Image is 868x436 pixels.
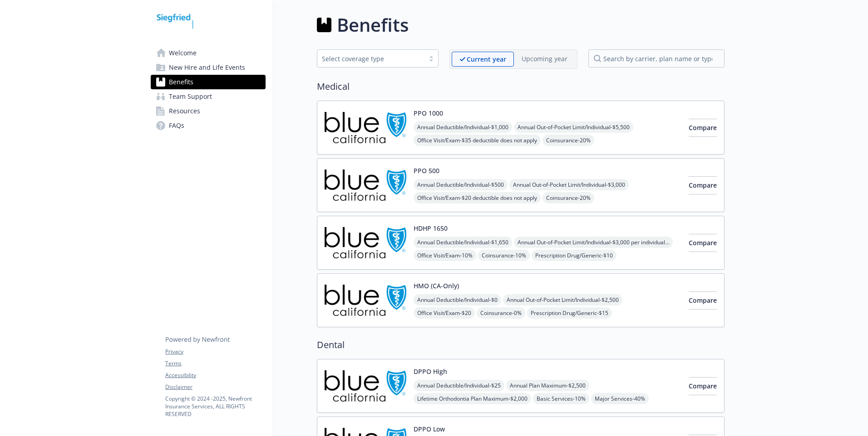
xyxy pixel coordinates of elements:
[414,307,475,319] span: Office Visit/Exam - $20
[414,108,443,118] button: PPO 1000
[317,80,725,93] h2: Medical
[689,238,717,247] span: Compare
[325,166,406,204] img: Blue Shield of California carrier logo
[165,359,265,368] a: Terms
[689,291,717,310] button: Compare
[542,192,594,203] span: Coinsurance - 20%
[542,135,594,146] span: Coinsurance - 20%
[165,348,265,356] a: Privacy
[503,294,622,305] span: Annual Out-of-Pocket Limit/Individual - $2,500
[165,371,265,379] a: Accessibility
[588,49,725,68] input: search by carrier, plan name or type
[169,118,184,133] span: FAQs
[532,250,616,261] span: Prescription Drug/Generic - $10
[414,121,512,133] span: Annual Deductible/Individual - $1,000
[325,281,406,320] img: Blue Shield of California carrier logo
[317,338,725,352] h2: Dental
[514,52,575,67] span: Upcoming year
[325,367,406,405] img: Blue Shield of California carrier logo
[414,179,508,190] span: Annual Deductible/Individual - $500
[514,237,673,248] span: Annual Out-of-Pocket Limit/Individual - $3,000 per individual / $3,500 per family member
[477,307,525,319] span: Coinsurance - 0%
[414,281,459,291] button: HMO (CA-Only)
[689,296,717,305] span: Compare
[151,89,266,104] a: Team Support
[689,176,717,194] button: Compare
[527,307,612,319] span: Prescription Drug/Generic - $15
[689,377,717,395] button: Compare
[337,11,409,39] h1: Benefits
[325,108,406,147] img: Blue Shield of California carrier logo
[509,179,629,190] span: Annual Out-of-Pocket Limit/Individual - $3,000
[169,60,245,75] span: New Hire and Life Events
[169,46,197,60] span: Welcome
[414,424,445,434] button: DPPO Low
[325,223,406,262] img: Blue Shield of California carrier logo
[689,123,717,132] span: Compare
[165,383,265,391] a: Disclaimer
[322,54,420,63] div: Select coverage type
[414,367,447,376] button: DPPO High
[151,46,266,60] a: Welcome
[689,234,717,252] button: Compare
[169,89,212,104] span: Team Support
[151,75,266,89] a: Benefits
[689,382,717,390] span: Compare
[414,393,531,404] span: Lifetime Orthodontia Plan Maximum - $2,000
[151,118,266,133] a: FAQs
[689,119,717,137] button: Compare
[414,166,439,175] button: PPO 500
[151,60,266,75] a: New Hire and Life Events
[414,192,541,203] span: Office Visit/Exam - $20 deductible does not apply
[414,380,504,391] span: Annual Deductible/Individual - $25
[689,181,717,189] span: Compare
[165,395,265,418] p: Copyright © 2024 - 2025 , Newfront Insurance Services, ALL RIGHTS RESERVED
[414,135,541,146] span: Office Visit/Exam - $35 deductible does not apply
[506,380,589,391] span: Annual Plan Maximum - $2,500
[414,237,512,248] span: Annual Deductible/Individual - $1,650
[467,54,506,64] p: Current year
[514,121,633,133] span: Annual Out-of-Pocket Limit/Individual - $5,500
[533,393,589,404] span: Basic Services - 10%
[169,104,200,118] span: Resources
[414,223,448,233] button: HDHP 1650
[414,250,476,261] span: Office Visit/Exam - 10%
[414,294,501,305] span: Annual Deductible/Individual - $0
[169,75,193,89] span: Benefits
[591,393,649,404] span: Major Services - 40%
[478,250,530,261] span: Coinsurance - 10%
[522,54,567,63] p: Upcoming year
[151,104,266,118] a: Resources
